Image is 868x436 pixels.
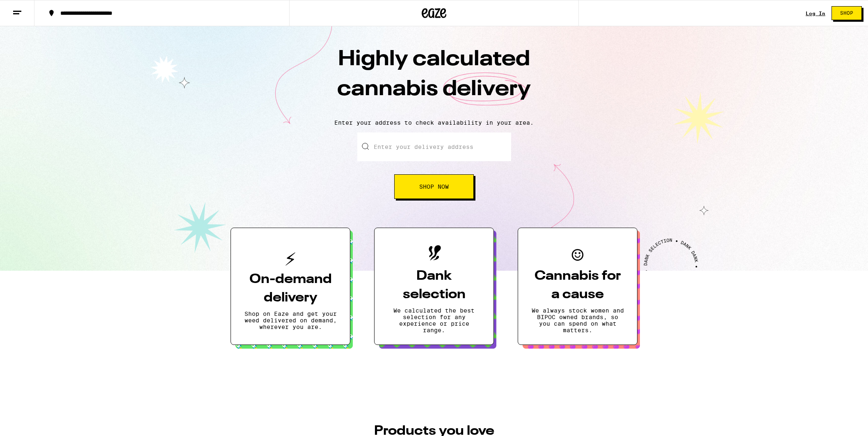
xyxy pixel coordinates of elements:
h3: Dank selection [388,267,480,304]
a: Shop [825,6,868,20]
span: Shop Now [419,184,449,189]
a: Log In [806,11,825,16]
button: Shop Now [394,174,474,199]
h1: Highly calculated cannabis delivery [290,45,578,113]
h3: Cannabis for a cause [531,267,624,304]
p: We calculated the best selection for any experience or price range. [388,307,480,333]
input: Enter your delivery address [357,132,511,161]
h3: On-demand delivery [244,270,337,307]
button: Shop [831,6,862,20]
button: Cannabis for a causeWe always stock women and BIPOC owned brands, so you can spend on what matters. [518,228,637,345]
span: Shop [840,11,853,16]
button: On-demand deliveryShop on Eaze and get your weed delivered on demand, wherever you are. [231,228,350,345]
p: Enter your address to check availability in your area. [8,119,860,126]
p: Shop on Eaze and get your weed delivered on demand, wherever you are. [244,310,337,330]
button: Dank selectionWe calculated the best selection for any experience or price range. [374,228,494,345]
p: We always stock women and BIPOC owned brands, so you can spend on what matters. [531,307,624,333]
